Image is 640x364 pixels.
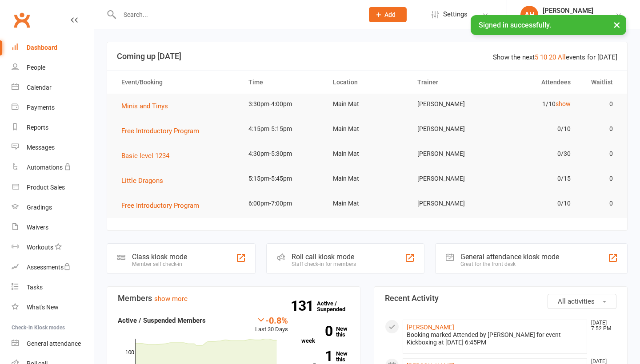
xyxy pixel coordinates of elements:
[113,71,240,94] th: Event/Booking
[409,94,494,115] td: [PERSON_NAME]
[479,21,551,29] span: Signed in successfully.
[27,244,53,251] div: Workouts
[556,100,571,107] a: show
[494,94,578,115] td: 1/10
[117,52,617,61] h3: Coming up [DATE]
[325,71,409,94] th: Location
[121,126,205,136] button: Free Introductory Program
[384,11,396,18] span: Add
[579,119,621,139] td: 0
[121,150,176,161] button: Basic level 1234
[27,104,55,111] div: Payments
[12,218,94,237] a: Waivers
[255,315,288,325] div: -0.8%
[11,9,33,31] a: Clubworx
[27,340,81,347] div: General attendance
[548,294,616,309] button: All activities
[325,168,409,189] td: Main Mat
[121,202,199,210] span: Free Introductory Program
[407,331,583,346] div: Booking marked Attended by [PERSON_NAME] for event Kickboxing at [DATE] 6:45PM
[12,118,94,138] a: Reports
[579,143,621,164] td: 0
[558,53,566,61] a: All
[409,71,494,94] th: Trainer
[520,6,538,24] div: AH
[369,7,407,22] button: Add
[27,184,65,191] div: Product Sales
[579,71,621,94] th: Waitlist
[317,294,356,319] a: 131Active / Suspended
[579,94,621,115] td: 0
[493,52,617,63] div: Show the next events for [DATE]
[27,64,45,71] div: People
[579,168,621,189] td: 0
[27,84,52,91] div: Calendar
[494,143,578,164] td: 0/30
[12,198,94,218] a: Gradings
[292,261,356,267] div: Staff check-in for members
[12,178,94,198] a: Product Sales
[27,304,59,311] div: What's New
[494,119,578,139] td: 0/10
[27,204,52,211] div: Gradings
[132,261,187,267] div: Member self check-in
[494,168,578,189] td: 0/15
[121,101,174,111] button: Minis and Tinys
[409,168,494,189] td: [PERSON_NAME]
[409,193,494,214] td: [PERSON_NAME]
[240,71,325,94] th: Time
[118,294,349,303] h3: Members
[12,158,94,178] a: Automations
[12,38,94,58] a: Dashboard
[409,143,494,164] td: [PERSON_NAME]
[118,317,206,324] strong: Active / Suspended Members
[121,175,169,186] button: Little Dragons
[385,294,616,303] h3: Recent Activity
[543,15,593,23] div: BBMA Sandgate
[301,326,349,344] a: 0New this week
[12,138,94,158] a: Messages
[154,295,188,303] a: show more
[443,4,468,24] span: Settings
[27,124,48,131] div: Reports
[121,177,163,185] span: Little Dragons
[460,261,559,267] div: Great for the front desk
[494,71,578,94] th: Attendees
[494,193,578,214] td: 0/10
[240,168,325,189] td: 5:15pm-5:45pm
[587,320,616,332] time: [DATE] 7:52 PM
[291,299,317,313] strong: 131
[240,119,325,139] td: 4:15pm-5:15pm
[325,193,409,214] td: Main Mat
[325,94,409,115] td: Main Mat
[12,98,94,118] a: Payments
[121,102,168,110] span: Minis and Tinys
[609,15,625,34] button: ×
[325,119,409,139] td: Main Mat
[117,8,357,21] input: Search...
[27,224,48,231] div: Waivers
[12,297,94,317] a: What's New
[240,94,325,115] td: 3:30pm-4:00pm
[12,58,94,78] a: People
[27,144,55,151] div: Messages
[12,334,94,354] a: General attendance kiosk mode
[121,200,205,211] button: Free Introductory Program
[240,143,325,164] td: 4:30pm-5:30pm
[27,284,43,291] div: Tasks
[407,324,454,331] a: [PERSON_NAME]
[27,264,71,271] div: Assessments
[121,127,199,135] span: Free Introductory Program
[460,253,559,261] div: General attendance kiosk mode
[540,53,547,61] a: 10
[12,78,94,98] a: Calendar
[558,297,595,305] span: All activities
[535,53,538,61] a: 5
[549,53,556,61] a: 20
[121,152,169,160] span: Basic level 1234
[292,253,356,261] div: Roll call kiosk mode
[409,119,494,139] td: [PERSON_NAME]
[12,237,94,257] a: Workouts
[579,193,621,214] td: 0
[255,315,288,334] div: Last 30 Days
